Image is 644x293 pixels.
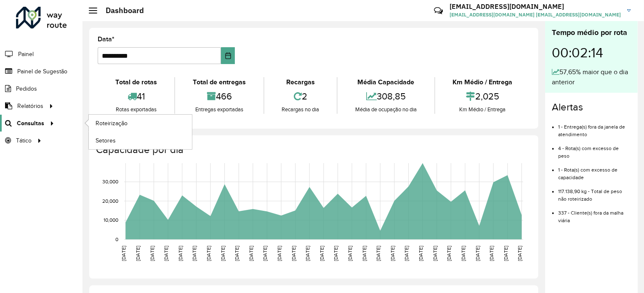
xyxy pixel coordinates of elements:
[102,198,118,204] text: 20,000
[163,246,169,261] text: [DATE]
[437,87,528,105] div: 2,025
[178,246,183,261] text: [DATE]
[340,87,432,105] div: 308,85
[362,246,367,261] text: [DATE]
[89,115,192,132] a: Roteirização
[266,105,335,114] div: Recargas no dia
[220,246,226,261] text: [DATE]
[266,87,335,105] div: 2
[263,246,268,261] text: [DATE]
[333,246,339,261] text: [DATE]
[221,47,235,64] button: Choose Date
[206,246,211,261] text: [DATE]
[558,181,631,203] li: 117.138,90 kg - Total de peso não roteirizado
[135,246,141,261] text: [DATE]
[115,237,118,242] text: 0
[503,246,508,261] text: [DATE]
[17,102,43,110] span: Relatórios
[340,77,432,87] div: Média Capacidade
[390,246,395,261] text: [DATE]
[517,246,523,261] text: [DATE]
[104,218,118,223] text: 10,000
[437,77,528,87] div: Km Médio / Entrega
[558,138,631,160] li: 4 - Rota(s) com excesso de peso
[558,117,631,138] li: 1 - Entrega(s) fora da janela de atendimento
[96,119,128,128] span: Roteirização
[552,27,631,38] div: Tempo médio por rota
[277,246,282,261] text: [DATE]
[375,246,381,261] text: [DATE]
[100,87,172,105] div: 41
[552,101,631,113] h4: Alertas
[475,246,480,261] text: [DATE]
[234,246,240,261] text: [DATE]
[192,246,197,261] text: [DATE]
[100,77,172,87] div: Total de rotas
[460,246,466,261] text: [DATE]
[18,50,34,59] span: Painel
[100,105,172,114] div: Rotas exportadas
[450,11,621,19] span: [EMAIL_ADDRESS][DOMAIN_NAME] [EMAIL_ADDRESS][DOMAIN_NAME]
[121,246,126,261] text: [DATE]
[437,105,528,114] div: Km Médio / Entrega
[16,136,32,145] span: Tático
[305,246,310,261] text: [DATE]
[319,246,325,261] text: [DATE]
[97,6,144,15] h2: Dashboard
[96,144,530,156] h4: Capacidade por dia
[16,84,37,93] span: Pedidos
[552,38,631,67] div: 00:02:14
[489,246,494,261] text: [DATE]
[177,77,261,87] div: Total de entregas
[17,119,44,128] span: Consultas
[404,246,410,261] text: [DATE]
[418,246,423,261] text: [DATE]
[177,87,261,105] div: 466
[96,136,116,145] span: Setores
[248,246,254,261] text: [DATE]
[347,246,353,261] text: [DATE]
[291,246,296,261] text: [DATE]
[558,203,631,224] li: 337 - Cliente(s) fora da malha viária
[429,2,447,20] a: Contato Rápido
[102,179,118,185] text: 30,000
[447,246,452,261] text: [DATE]
[450,3,621,11] h3: [EMAIL_ADDRESS][DOMAIN_NAME]
[552,67,631,87] div: 57,65% maior que o dia anterior
[89,132,192,149] a: Setores
[17,67,67,76] span: Painel de Sugestão
[266,77,335,87] div: Recargas
[149,246,155,261] text: [DATE]
[177,105,261,114] div: Entregas exportadas
[98,34,114,44] label: Data
[340,105,432,114] div: Média de ocupação no dia
[432,246,438,261] text: [DATE]
[558,160,631,181] li: 1 - Rota(s) com excesso de capacidade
